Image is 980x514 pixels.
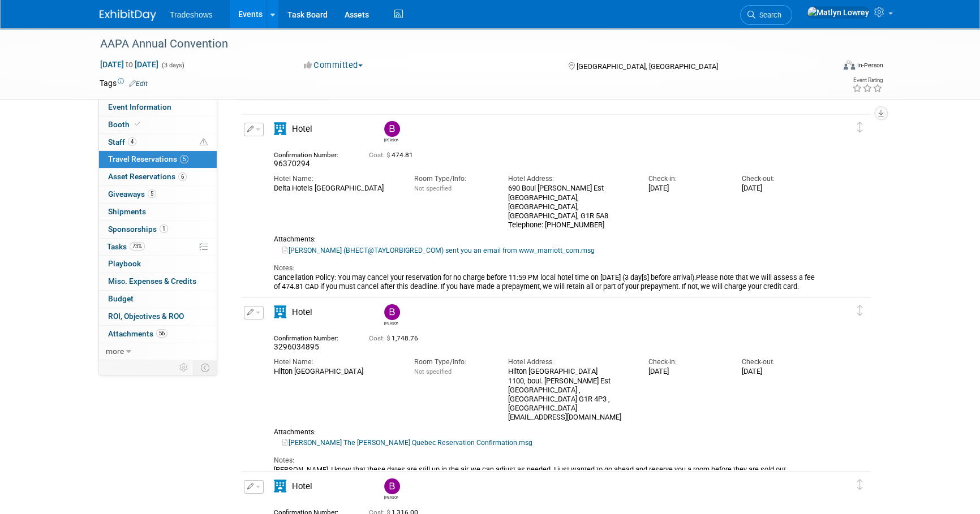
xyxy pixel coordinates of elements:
[381,121,401,143] div: Benjamin Hecht
[414,357,491,367] div: Room Type/Info:
[384,494,398,500] div: Barry Black
[742,367,818,376] div: [DATE]
[100,59,159,70] span: [DATE] [DATE]
[96,34,816,54] div: AAPA Annual Convention
[274,174,397,184] div: Hotel Name:
[384,121,400,137] img: Benjamin Hecht
[99,308,217,325] a: ROI, Objectives & ROO
[300,59,367,71] button: Committed
[576,62,717,71] span: [GEOGRAPHIC_DATA], [GEOGRAPHIC_DATA]
[108,137,136,146] span: Staff
[99,99,217,116] a: Event Information
[508,184,631,230] div: 690 Boul [PERSON_NAME] Est [GEOGRAPHIC_DATA], [GEOGRAPHIC_DATA], [GEOGRAPHIC_DATA], G1R 5A8 Telep...
[648,174,725,184] div: Check-in:
[740,5,792,25] a: Search
[106,347,124,356] span: more
[108,189,156,198] span: Giveaways
[844,61,855,70] img: Format-Inperson.png
[742,357,818,367] div: Check-out:
[108,329,167,338] span: Attachments
[274,264,819,273] div: Notes:
[414,368,452,375] span: Not specified
[108,172,187,181] span: Asset Reservations
[170,10,213,19] span: Tradeshows
[274,480,286,493] i: Hotel
[99,221,217,238] a: Sponsorships1
[384,320,398,326] div: Benjamin Hecht
[274,306,286,318] i: Hotel
[129,80,148,88] a: Edit
[108,154,188,163] span: Travel Reservations
[369,151,392,159] span: Cost: $
[99,256,217,273] a: Playbook
[742,184,818,193] div: [DATE]
[384,478,400,494] img: Barry Black
[274,123,286,135] i: Hotel
[108,277,196,286] span: Misc. Expenses & Credits
[648,184,725,193] div: [DATE]
[99,134,217,151] a: Staff4
[99,239,217,256] a: Tasks73%
[100,77,148,89] td: Tags
[99,326,217,343] a: Attachments56
[148,189,156,198] span: 5
[508,174,631,184] div: Hotel Address:
[384,304,400,320] img: Benjamin Hecht
[857,479,863,490] i: Click and drag to move item
[274,428,819,437] div: Attachments:
[107,242,145,251] span: Tasks
[274,342,319,351] span: 3296034895
[108,102,171,111] span: Event Information
[282,247,595,254] a: [PERSON_NAME] (BHECT@TAYLORBIGRED_COM) sent you an email from www_marriott_com.msg
[857,305,863,316] i: Click and drag to move item
[857,61,883,70] div: In-Person
[274,159,310,168] span: 96370294
[274,184,397,193] div: Delta Hotels [GEOGRAPHIC_DATA]
[857,122,863,132] i: Click and drag to move item
[414,185,452,192] span: Not specified
[369,334,392,342] span: Cost: $
[194,360,217,375] td: Toggle Event Tabs
[648,357,725,367] div: Check-in:
[384,137,398,143] div: Benjamin Hecht
[135,121,140,127] i: Booth reservation complete
[99,116,217,133] a: Booth
[742,174,818,184] div: Check-out:
[174,360,194,375] td: Personalize Event Tab Strip
[156,329,167,338] span: 56
[200,137,208,148] span: Potential Scheduling Conflict -- at least one attendee is tagged in another overlapping event.
[100,10,156,21] img: ExhibitDay
[381,304,401,326] div: Benjamin Hecht
[99,169,217,185] a: Asset Reservations6
[274,235,819,244] div: Attachments:
[108,294,134,303] span: Budget
[108,120,143,129] span: Booth
[178,172,187,181] span: 6
[274,357,397,367] div: Hotel Name:
[99,343,217,360] a: more
[274,331,352,342] div: Confirmation Number:
[292,481,312,491] span: Hotel
[99,291,217,308] a: Budget
[274,273,819,291] div: Cancellation Policy: You may cancel your reservation for no charge before 11:59 PM local hotel ti...
[807,6,870,19] img: Matlyn Lowrey
[755,11,781,19] span: Search
[852,77,883,83] div: Event Rating
[274,367,397,376] div: Hilton [GEOGRAPHIC_DATA]
[767,59,883,76] div: Event Format
[508,367,631,422] div: Hilton [GEOGRAPHIC_DATA] 1100, boul. [PERSON_NAME] Est [GEOGRAPHIC_DATA] , [GEOGRAPHIC_DATA] G1R ...
[369,334,423,342] span: 1,748.76
[282,439,532,447] a: [PERSON_NAME] The [PERSON_NAME] Quebec Reservation Confirmation.msg
[381,478,401,500] div: Barry Black
[369,151,418,159] span: 474.81
[99,273,217,290] a: Misc. Expenses & Credits
[108,224,168,234] span: Sponsorships
[648,367,725,376] div: [DATE]
[508,357,631,367] div: Hotel Address:
[414,174,491,184] div: Room Type/Info:
[292,307,312,317] span: Hotel
[130,242,145,250] span: 73%
[99,204,217,221] a: Shipments
[108,259,141,268] span: Playbook
[99,186,217,203] a: Giveaways5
